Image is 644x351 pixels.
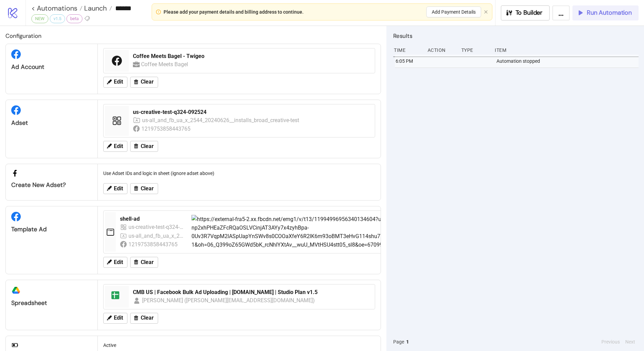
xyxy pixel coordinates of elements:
[141,259,154,265] span: Clear
[142,296,315,305] div: [PERSON_NAME] ([PERSON_NAME][EMAIL_ADDRESS][DOMAIN_NAME])
[101,167,378,180] div: Use Adset IDs and logic in sheet (ignore adset above)
[11,299,92,307] div: Spreadsheet
[114,186,123,192] span: Edit
[128,240,179,249] div: 1219753858443765
[103,313,127,324] button: Edit
[50,14,65,23] div: v1.5
[141,79,154,85] span: Clear
[114,143,123,149] span: Edit
[141,186,154,192] span: Clear
[130,313,158,324] button: Clear
[11,181,92,189] div: Create new adset?
[432,9,476,15] span: Add Payment Details
[501,5,550,20] button: To Builder
[114,315,123,321] span: Edit
[114,259,123,265] span: Edit
[114,79,123,85] span: Edit
[572,5,639,20] button: Run Automation
[141,60,189,69] div: Coffee Meets Bagel
[496,55,640,68] div: Automation stopped
[156,10,161,14] span: exclamation-circle
[103,141,127,152] button: Edit
[141,125,191,133] div: 1219753858443765
[141,315,154,321] span: Clear
[494,44,639,57] div: Item
[484,10,488,14] button: close
[5,31,381,40] h2: Configuration
[130,77,158,88] button: Clear
[393,44,422,57] div: Time
[82,5,112,12] a: Launch
[142,116,300,125] div: us-all_and_fb_ua_x_2544_20240626__installs_broad_creative-test
[130,183,158,194] button: Clear
[103,183,127,194] button: Edit
[404,338,411,346] button: 1
[587,9,632,17] span: Run Automation
[11,63,92,71] div: Ad Account
[393,338,404,346] span: Page
[516,9,543,17] span: To Builder
[82,4,107,13] span: Launch
[461,44,490,57] div: Type
[426,6,481,17] button: Add Payment Details
[66,14,82,23] div: beta
[31,5,82,12] a: < Automations
[599,338,622,346] button: Previous
[133,108,371,116] div: us-creative-test-q324-092524
[103,257,127,268] button: Edit
[130,257,158,268] button: Clear
[133,53,371,60] div: Coffee Meets Bagel - Twigeo
[128,232,183,240] div: us-all_and_fb_ua_x_2544_20240626__installs_broad_creative-test
[11,225,92,233] div: Template Ad
[11,119,92,127] div: Adset
[133,289,371,296] div: CMB US | Facebook Bulk Ad Uploading | [DOMAIN_NAME] | Studio Plan v1.5
[120,215,186,223] div: shell-ad
[103,77,127,88] button: Edit
[130,141,158,152] button: Clear
[393,31,639,40] h2: Results
[552,5,570,20] button: ...
[31,14,48,23] div: NEW
[141,143,154,149] span: Clear
[395,55,424,68] div: 6:05 PM
[164,8,304,16] div: Please add your payment details and billing address to continue.
[427,44,456,57] div: Action
[623,338,637,346] button: Next
[484,10,488,14] span: close
[128,223,183,231] div: us-creative-test-q324-092524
